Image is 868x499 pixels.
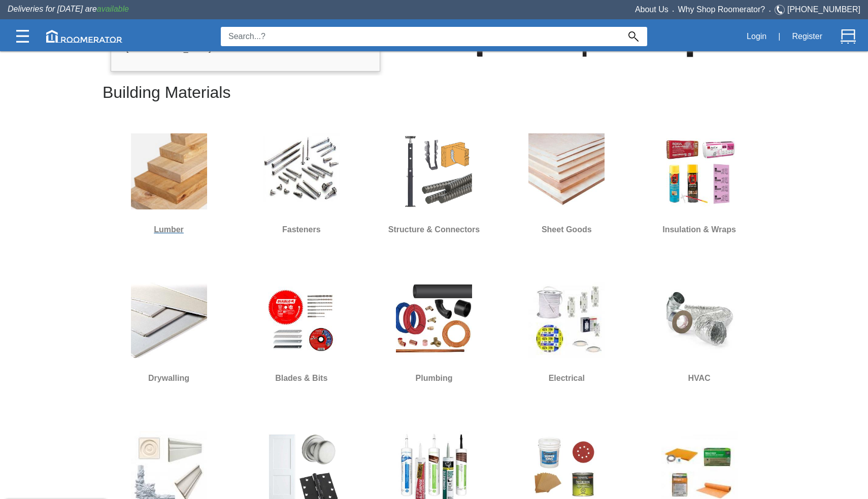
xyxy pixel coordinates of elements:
button: Login [741,26,772,47]
img: Cart.svg [841,29,856,44]
a: Why Shop Roomerator? [678,5,765,14]
h6: Sheet Goods [503,223,630,236]
img: S&H.jpg [396,133,472,209]
a: Insulation & Wraps [636,126,763,242]
img: Blades-&-Bits.jpg [263,282,340,358]
h6: HVAC [636,372,763,385]
input: Search...? [221,27,620,46]
a: HVAC [636,274,763,391]
h6: Insulation & Wraps [636,223,763,236]
a: Lumber [106,126,232,242]
span: Deliveries for [DATE] are [8,5,129,13]
img: Lumber.jpg [131,133,207,209]
span: • [765,9,775,13]
img: Search_Icon.svg [628,31,639,42]
a: Fasteners [238,126,365,242]
a: Sheet Goods [503,126,630,242]
h6: Structure & Connectors [371,223,497,236]
button: Register [786,26,828,47]
a: Drywalling [106,274,232,391]
h6: Drywalling [106,372,232,385]
h6: Lumber [106,223,232,236]
img: roomerator-logo.svg [46,30,122,43]
img: Insulation.jpg [661,133,738,209]
img: Drywall.jpg [131,282,207,358]
h6: Blades & Bits [238,372,365,385]
img: Electrical.jpg [528,282,605,358]
img: Sheet_Good.jpg [528,133,605,209]
a: Plumbing [371,274,497,391]
h2: Building Materials [103,76,765,110]
a: [PHONE_NUMBER] [787,5,860,14]
img: Categories.svg [16,30,29,43]
div: | [772,25,786,48]
img: Screw.jpg [263,133,340,209]
h6: Plumbing [371,372,497,385]
h6: Fasteners [238,223,365,236]
img: Plumbing.jpg [396,282,472,358]
img: HVAC.jpg [661,282,738,358]
a: About Us [635,5,669,14]
a: Blades & Bits [238,274,365,391]
span: • [669,9,678,13]
a: Electrical [503,274,630,391]
span: available [97,5,129,13]
img: Telephone.svg [775,4,787,16]
a: Structure & Connectors [371,126,497,242]
h6: Electrical [503,372,630,385]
